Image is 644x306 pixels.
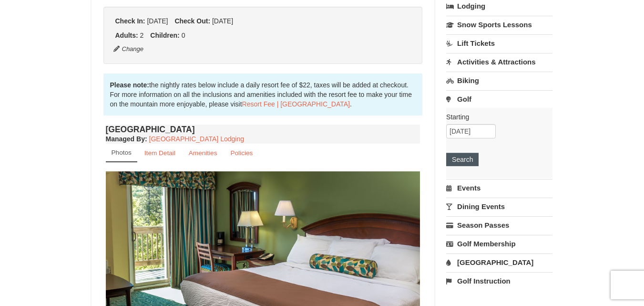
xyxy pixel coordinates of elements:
[189,149,217,157] small: Amenities
[113,44,144,54] button: Change
[446,198,552,215] a: Dining Events
[149,135,244,143] a: [GEOGRAPHIC_DATA] Lodging
[446,216,552,234] a: Season Passes
[242,100,350,108] a: Resort Fee | [GEOGRAPHIC_DATA]
[446,272,552,290] a: Golf Instruction
[115,17,145,25] strong: Check In:
[103,74,423,116] div: the nightly rates below include a daily resort fee of $22, taxes will be added at checkout. For m...
[106,135,145,143] span: Managed By
[150,32,179,39] strong: Children:
[144,149,175,157] small: Item Detail
[446,253,552,271] a: [GEOGRAPHIC_DATA]
[174,17,210,25] strong: Check Out:
[106,135,147,143] strong: :
[446,235,552,253] a: Golf Membership
[112,149,132,156] small: Photos
[182,32,185,39] span: 0
[446,53,552,71] a: Activities & Attractions
[446,179,552,197] a: Events
[446,72,552,89] a: Biking
[230,149,253,157] small: Policies
[115,32,138,39] strong: Adults:
[140,32,144,39] span: 2
[138,144,182,162] a: Item Detail
[183,144,224,162] a: Amenities
[446,112,545,122] label: Starting
[446,90,552,108] a: Golf
[212,17,233,25] span: [DATE]
[147,17,168,25] span: [DATE]
[446,153,479,166] button: Search
[224,144,259,162] a: Policies
[106,125,420,134] h4: [GEOGRAPHIC_DATA]
[446,34,552,52] a: Lift Tickets
[446,16,552,33] a: Snow Sports Lessons
[110,81,149,89] strong: Please note:
[106,144,137,162] a: Photos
